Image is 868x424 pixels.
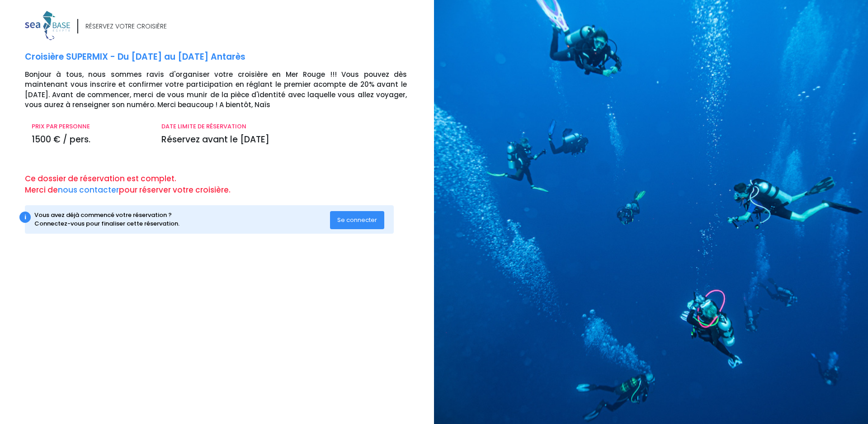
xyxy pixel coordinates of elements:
p: Bonjour à tous, nous sommes ravis d'organiser votre croisière en Mer Rouge !!! Vous pouvez dès ma... [25,70,427,110]
p: Réservez avant le [DATE] [161,133,407,146]
p: PRIX PAR PERSONNE [32,122,148,131]
img: logo_color1.png [25,11,70,40]
p: DATE LIMITE DE RÉSERVATION [161,122,407,131]
button: Se connecter [330,211,384,229]
a: nous contacter [58,184,119,195]
p: 1500 € / pers. [32,133,148,146]
p: Ce dossier de réservation est complet. Merci de pour réserver votre croisière. [25,173,427,196]
div: i [19,212,31,223]
div: Vous avez déjà commencé votre réservation ? Connectez-vous pour finaliser cette réservation. [34,211,330,228]
p: Croisière SUPERMIX - Du [DATE] au [DATE] Antarès [25,51,427,64]
span: Se connecter [337,216,377,224]
a: Se connecter [330,216,384,223]
div: RÉSERVEZ VOTRE CROISIÈRE [85,22,167,31]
